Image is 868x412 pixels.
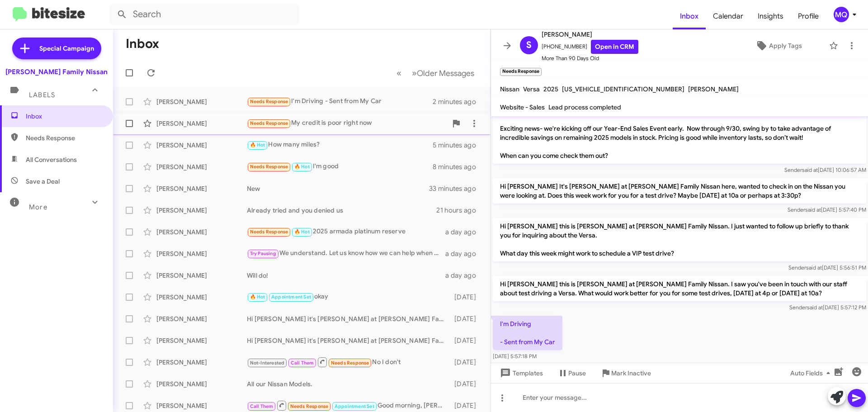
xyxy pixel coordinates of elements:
button: Mark Inactive [593,365,658,381]
button: Previous [391,64,407,82]
p: I'm Driving - Sent from My Car [493,316,562,350]
span: Lead process completed [548,103,621,111]
div: Hi [PERSON_NAME] it's [PERSON_NAME] at [PERSON_NAME] Family Nissan. [DATE] is the last day to tak... [247,314,450,323]
span: Sender [DATE] 10:06:57 AM [784,166,866,173]
span: [US_VEHICLE_IDENTIFICATION_NUMBER] [562,85,684,93]
div: a day ago [445,271,483,280]
span: 🔥 Hot [250,294,265,300]
span: Sender [DATE] 5:57:12 PM [789,304,866,311]
a: Inbox [673,3,706,29]
span: Inbox [26,112,103,121]
p: Hi [PERSON_NAME] this is [PERSON_NAME] at [PERSON_NAME] Family Nissan. I saw you've been in touch... [493,276,866,301]
div: New [247,184,429,193]
div: MQ [834,7,849,22]
span: « [396,67,401,79]
div: Good morning, [PERSON_NAME]. This is [PERSON_NAME]. Please call me when you have time. Is regardi... [247,400,450,411]
div: All our Nissan Models. [247,379,450,388]
div: [PERSON_NAME] [156,379,247,388]
span: [PERSON_NAME] [688,85,739,93]
div: I'm good [247,161,433,172]
span: Older Messages [417,68,474,78]
div: 21 hours ago [436,206,483,215]
span: S [526,38,532,52]
div: [PERSON_NAME] [156,401,247,410]
span: [DATE] 5:57:18 PM [493,353,537,360]
a: Profile [791,3,826,29]
div: [PERSON_NAME] [156,358,247,367]
span: Call Them [291,360,314,366]
p: Hi [PERSON_NAME] It's [PERSON_NAME] at [PERSON_NAME] Family Nissan here, wanted to check in on th... [493,178,866,204]
div: [DATE] [450,379,483,388]
div: [PERSON_NAME] [156,141,247,150]
div: How many miles? [247,140,433,150]
div: [PERSON_NAME] [156,184,247,193]
div: [PERSON_NAME] [156,227,247,237]
span: said at [805,206,821,213]
span: Needs Response [290,403,329,409]
span: Try Pausing [250,251,276,256]
span: Sender [DATE] 5:57:40 PM [788,206,866,213]
div: [PERSON_NAME] [156,271,247,280]
span: Needs Response [250,120,288,126]
span: [PERSON_NAME] [542,29,638,40]
span: Not-Interested [250,360,285,366]
div: [PERSON_NAME] Family Nissan [5,67,108,76]
div: [PERSON_NAME] [156,162,247,171]
span: Appointment Set [335,403,374,409]
div: My credit is poor right now [247,118,447,128]
a: Calendar [706,3,750,29]
input: Search [109,4,299,25]
div: We understand. Let us know how we can help when you are ready [247,248,445,259]
div: okay [247,292,450,302]
div: [DATE] [450,336,483,345]
div: [PERSON_NAME] [156,336,247,345]
nav: Page navigation example [392,64,480,82]
button: Pause [550,365,593,381]
a: Special Campaign [12,38,101,59]
span: Versa [523,85,540,93]
button: Apply Tags [732,38,825,54]
div: 2025 armada platinum reserve [247,227,445,237]
span: Needs Response [26,133,103,142]
span: Apply Tags [769,38,802,54]
span: Needs Response [250,164,288,170]
p: Hi [PERSON_NAME] this is [PERSON_NAME] at [PERSON_NAME] Family Nissan. I just wanted to follow up... [493,218,866,261]
span: Save a Deal [26,177,60,186]
div: [DATE] [450,358,483,367]
span: Sender [DATE] 5:56:51 PM [788,264,866,271]
span: Special Campaign [39,44,94,53]
div: [PERSON_NAME] [156,293,247,302]
span: 2025 [543,85,558,93]
div: [DATE] [450,293,483,302]
div: [DATE] [450,314,483,323]
div: 8 minutes ago [433,162,483,171]
div: [PERSON_NAME] [156,119,247,128]
span: Nissan [500,85,519,93]
span: Needs Response [250,229,288,235]
span: Mark Inactive [611,365,651,381]
div: a day ago [445,249,483,258]
div: 2 minutes ago [433,97,483,106]
button: Next [406,64,480,82]
p: Hi [PERSON_NAME] it's [PERSON_NAME], General Manager at [PERSON_NAME] Family Nissan. Thanks again... [493,93,866,164]
button: MQ [826,7,858,22]
small: Needs Response [500,68,542,76]
div: [DATE] [450,401,483,410]
span: 🔥 Hot [294,229,310,235]
span: 🔥 Hot [250,142,265,148]
span: Pause [568,365,586,381]
span: More Than 90 Days Old [542,54,638,63]
div: 33 minutes ago [429,184,483,193]
div: Hi [PERSON_NAME] it's [PERSON_NAME] at [PERSON_NAME] Family Nissan. [DATE] is the last day to tak... [247,336,450,345]
div: [PERSON_NAME] [156,314,247,323]
div: [PERSON_NAME] [156,206,247,215]
span: said at [807,304,823,311]
button: Templates [491,365,550,381]
span: Call Them [250,403,274,409]
a: Insights [750,3,791,29]
span: Templates [498,365,543,381]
